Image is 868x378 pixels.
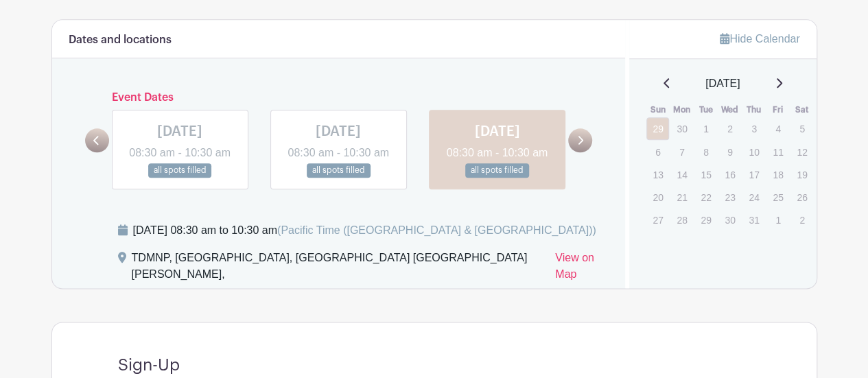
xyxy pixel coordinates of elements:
th: Sun [646,103,670,117]
p: 29 [694,209,717,231]
p: 8 [694,141,717,163]
th: Wed [718,103,742,117]
p: 4 [766,118,789,139]
p: 6 [646,141,669,163]
th: Sat [790,103,814,117]
p: 9 [718,141,741,163]
th: Tue [694,103,718,117]
h6: Dates and locations [69,34,172,47]
th: Fri [766,103,790,117]
p: 2 [718,118,741,139]
p: 14 [670,164,693,185]
p: 2 [790,209,813,231]
p: 20 [646,187,669,208]
p: 15 [694,164,717,185]
h4: Sign-Up [118,355,180,375]
a: View on Map [555,250,609,288]
p: 28 [670,209,693,231]
p: 24 [742,187,765,208]
p: 27 [646,209,669,231]
p: 12 [790,141,813,163]
p: 16 [718,164,741,185]
p: 23 [718,187,741,208]
p: 31 [742,209,765,231]
th: Mon [670,103,694,117]
a: Hide Calendar [720,33,799,45]
span: [DATE] [705,75,740,92]
p: 17 [742,164,765,185]
p: 30 [718,209,741,231]
p: 21 [670,187,693,208]
p: 7 [670,141,693,163]
div: TDMNP, [GEOGRAPHIC_DATA], [GEOGRAPHIC_DATA] [GEOGRAPHIC_DATA][PERSON_NAME], [132,250,545,288]
p: 26 [790,187,813,208]
p: 3 [742,118,765,139]
p: 1 [694,118,717,139]
div: [DATE] 08:30 am to 10:30 am [133,222,596,239]
p: 19 [790,164,813,185]
p: 13 [646,164,669,185]
h6: Event Dates [109,91,569,104]
a: 29 [646,117,669,140]
p: 1 [766,209,789,231]
p: 11 [766,141,789,163]
p: 5 [790,118,813,139]
th: Thu [742,103,766,117]
p: 25 [766,187,789,208]
p: 22 [694,187,717,208]
span: (Pacific Time ([GEOGRAPHIC_DATA] & [GEOGRAPHIC_DATA])) [277,224,596,236]
p: 10 [742,141,765,163]
p: 18 [766,164,789,185]
p: 30 [670,118,693,139]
